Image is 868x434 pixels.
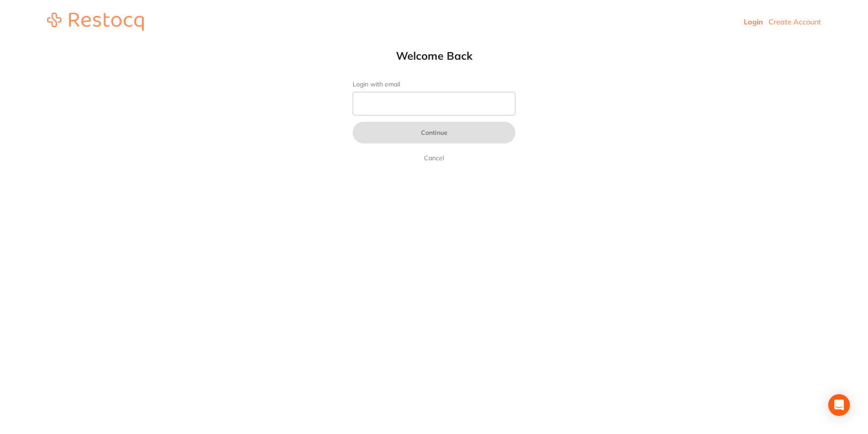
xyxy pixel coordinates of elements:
label: Login with email [353,81,515,88]
h1: Welcome Back [335,49,533,62]
img: restocq_logo.svg [47,13,144,31]
div: Open Intercom Messenger [828,394,850,416]
a: Login [744,17,763,26]
a: Create Account [769,17,821,26]
button: Continue [353,122,515,143]
a: Cancel [422,153,446,163]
